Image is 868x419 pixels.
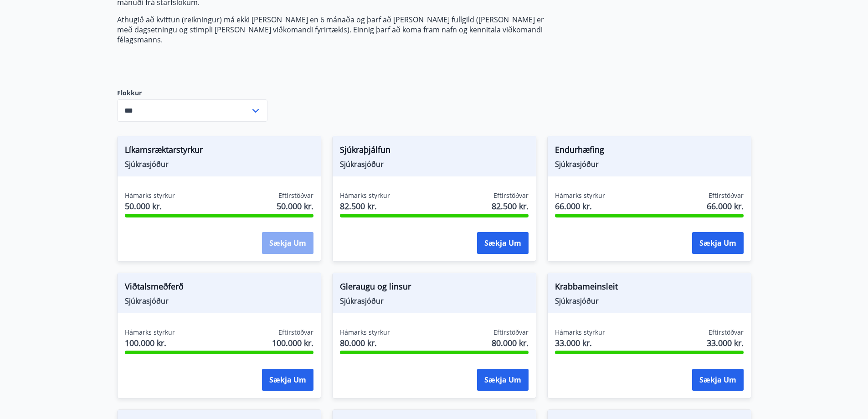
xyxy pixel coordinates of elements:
[555,200,605,212] span: 66.000 kr.
[125,200,175,212] span: 50.000 kr.
[492,337,529,349] span: 80.000 kr.
[492,200,529,212] span: 82.500 kr.
[272,337,313,349] span: 100.000 kr.
[692,232,744,254] button: Sækja um
[493,328,529,337] span: Eftirstöðvar
[477,369,529,391] button: Sækja um
[125,144,313,159] span: Líkamsræktarstyrkur
[692,369,744,391] button: Sækja um
[340,200,390,212] span: 82.500 kr.
[262,369,313,391] button: Sækja um
[278,191,313,200] span: Eftirstöðvar
[278,328,313,337] span: Eftirstöðvar
[340,280,529,296] span: Gleraugu og linsur
[555,337,605,349] span: 33.000 kr.
[125,159,313,169] span: Sjúkrasjóður
[709,328,744,337] span: Eftirstöðvar
[125,280,313,296] span: Viðtalsmeðferð
[125,191,175,200] span: Hámarks styrkur
[340,159,529,169] span: Sjúkrasjóður
[707,337,744,349] span: 33.000 kr.
[709,191,744,200] span: Eftirstöðvar
[555,296,744,306] span: Sjúkrasjóður
[477,232,529,254] button: Sækja um
[340,328,390,337] span: Hámarks styrkur
[555,191,605,200] span: Hámarks styrkur
[340,144,529,159] span: Sjúkraþjálfun
[125,296,313,306] span: Sjúkrasjóður
[117,88,267,98] label: Flokkur
[340,191,390,200] span: Hámarks styrkur
[125,337,175,349] span: 100.000 kr.
[555,159,744,169] span: Sjúkrasjóður
[125,328,175,337] span: Hámarks styrkur
[493,191,529,200] span: Eftirstöðvar
[555,280,744,296] span: Krabbameinsleit
[262,232,313,254] button: Sækja um
[555,144,744,159] span: Endurhæfing
[117,15,547,45] p: Athugið að kvittun (reikningur) má ekki [PERSON_NAME] en 6 mánaða og þarf að [PERSON_NAME] fullgi...
[277,200,313,212] span: 50.000 kr.
[707,200,744,212] span: 66.000 kr.
[555,328,605,337] span: Hámarks styrkur
[340,296,529,306] span: Sjúkrasjóður
[340,337,390,349] span: 80.000 kr.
